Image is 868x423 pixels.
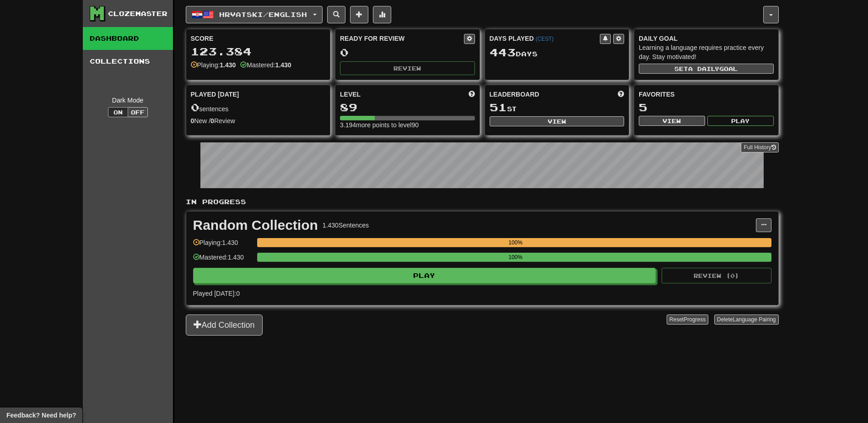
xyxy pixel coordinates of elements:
[469,90,475,99] span: Score more points to level up
[340,90,361,99] span: Level
[193,218,318,232] div: Random Collection
[83,50,173,73] a: Collections
[490,116,625,126] button: View
[191,101,199,114] span: 0
[340,47,475,58] div: 0
[639,116,705,126] button: View
[490,101,507,114] span: 51
[350,6,368,23] button: Add sentence to collection
[186,197,779,206] p: In Progress
[128,107,148,117] button: Off
[193,290,240,297] span: Played [DATE]: 0
[210,117,214,125] strong: 0
[688,65,719,72] span: a daily
[327,6,345,23] button: Search sentences
[707,116,774,126] button: Play
[275,61,291,69] strong: 1.430
[684,316,706,323] span: Progress
[340,120,475,130] div: 3.194 more points to level 90
[191,46,326,57] div: 123.384
[108,9,167,18] div: Clozemaster
[667,315,708,325] button: ResetProgress
[191,34,326,43] div: Score
[662,268,771,283] button: Review (0)
[639,90,774,99] div: Favorites
[323,221,369,230] div: 1.430 Sentences
[193,238,253,253] div: Playing: 1.430
[219,11,307,18] span: Hrvatski / English
[639,34,774,43] div: Daily Goal
[240,60,291,70] div: Mastered:
[6,411,76,420] span: Open feedback widget
[191,60,236,70] div: Playing:
[639,43,774,61] div: Learning a language requires practice every day. Stay motivated!
[186,315,263,336] button: Add Collection
[191,117,194,125] strong: 0
[191,102,326,114] div: sentences
[191,90,239,99] span: Played [DATE]
[193,253,253,268] div: Mastered: 1.430
[490,102,625,114] div: st
[490,47,625,59] div: Day s
[260,238,771,247] div: 100%
[639,102,774,113] div: 5
[191,116,326,125] div: New / Review
[90,96,166,105] div: Dark Mode
[83,27,173,50] a: Dashboard
[618,90,624,99] span: This week in points, UTC
[714,315,779,325] button: DeleteLanguage Pairing
[733,316,776,323] span: Language Pairing
[193,268,656,283] button: Play
[490,46,516,59] span: 443
[186,6,323,23] button: Hrvatski/English
[535,36,554,42] a: (CEST)
[639,64,774,74] button: Seta dailygoal
[260,253,771,262] div: 100%
[220,61,236,69] strong: 1.430
[373,6,391,23] button: More stats
[340,34,464,43] div: Ready for Review
[490,90,539,99] span: Leaderboard
[108,107,128,117] button: On
[490,34,600,43] div: Days Played
[340,61,475,75] button: Review
[741,142,778,152] a: Full History
[340,102,475,113] div: 89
